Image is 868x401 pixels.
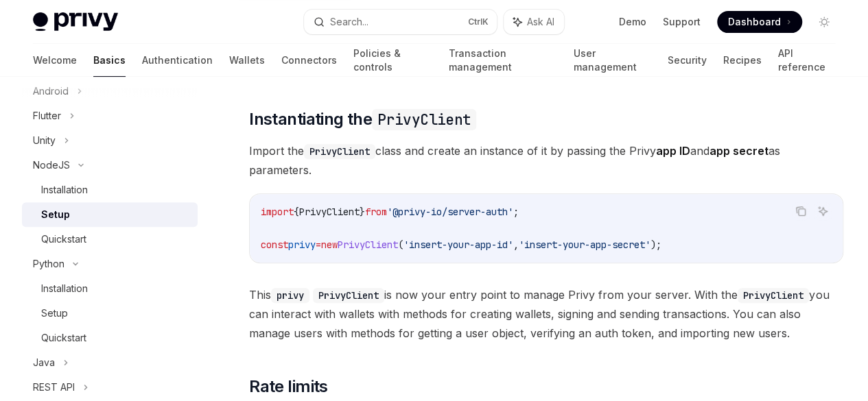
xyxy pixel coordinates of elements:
[249,285,843,343] span: This is now your entry point to manage Privy from your server. With the you can interact with wal...
[304,144,375,159] code: PrivyClient
[41,330,86,346] div: Quickstart
[650,239,661,251] span: );
[709,144,769,158] strong: app secret
[619,15,646,29] a: Demo
[513,239,519,251] span: ,
[527,15,554,29] span: Ask AI
[504,10,564,34] button: Ask AI
[330,14,368,30] div: Search...
[22,178,198,202] a: Installation
[22,326,198,350] a: Quickstart
[22,227,198,252] a: Quickstart
[321,239,338,251] span: new
[229,44,265,77] a: Wallets
[249,141,843,180] span: Import the class and create an instance of it by passing the Privy and as parameters.
[33,12,118,32] img: light logo
[22,276,198,301] a: Installation
[813,11,835,33] button: Toggle dark mode
[519,239,650,251] span: 'insert-your-app-secret'
[353,44,432,77] a: Policies & controls
[261,239,288,251] span: const
[294,206,299,218] span: {
[33,132,56,149] div: Unity
[33,256,64,272] div: Python
[249,108,476,130] span: Instantiating the
[281,44,337,77] a: Connectors
[22,202,198,227] a: Setup
[738,288,809,303] code: PrivyClient
[41,231,86,247] div: Quickstart
[142,44,213,77] a: Authentication
[814,202,832,220] button: Ask AI
[33,44,77,77] a: Welcome
[41,206,70,223] div: Setup
[33,108,61,124] div: Flutter
[365,206,387,218] span: from
[271,288,309,303] code: privy
[723,44,761,77] a: Recipes
[398,239,403,251] span: (
[468,16,489,27] span: Ctrl K
[313,288,384,303] code: PrivyClient
[33,354,55,371] div: Java
[663,15,701,29] a: Support
[299,206,360,218] span: PrivyClient
[41,182,88,198] div: Installation
[387,206,513,218] span: '@privy-io/server-auth'
[41,280,88,297] div: Installation
[22,301,198,326] a: Setup
[513,206,519,218] span: ;
[304,10,497,34] button: Search...CtrlK
[728,15,781,29] span: Dashboard
[33,157,70,173] div: NodeJS
[372,109,476,130] code: PrivyClient
[717,11,802,33] a: Dashboard
[261,206,294,218] span: import
[316,239,321,251] span: =
[288,239,316,251] span: privy
[249,376,327,398] span: Rate limits
[448,44,556,77] a: Transaction management
[403,239,513,251] span: 'insert-your-app-id'
[792,202,810,220] button: Copy the contents from the code block
[656,144,690,158] strong: app ID
[360,206,365,218] span: }
[574,44,651,77] a: User management
[667,44,706,77] a: Security
[777,44,835,77] a: API reference
[338,239,398,251] span: PrivyClient
[93,44,126,77] a: Basics
[33,379,75,396] div: REST API
[41,305,68,321] div: Setup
